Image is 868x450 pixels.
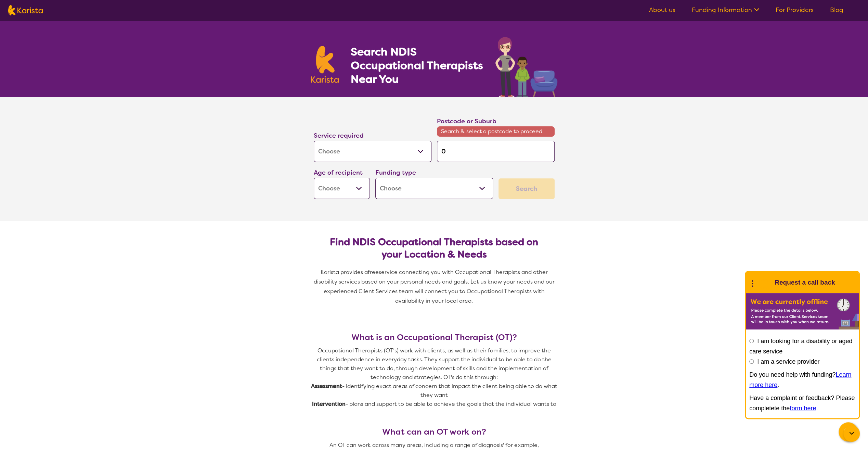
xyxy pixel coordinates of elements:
h1: Search NDIS Occupational Therapists Near You [350,45,483,86]
strong: Assessment [311,383,342,390]
label: Funding type [375,168,416,177]
label: Service required [314,132,364,140]
label: I am a service provider [757,358,819,365]
a: About us [649,6,675,14]
label: Age of recipient [314,168,363,177]
a: form here [790,405,816,412]
h3: What can an OT work on? [311,427,557,437]
a: Funding Information [692,6,759,14]
span: service connecting you with Occupational Therapists and other disability services based on your p... [314,268,556,304]
label: I am looking for a disability or aged care service [749,338,852,355]
p: - identifying exact areas of concern that impact the client being able to do what they want [311,382,557,400]
p: Do you need help with funding? . [749,370,855,390]
strong: Intervention [312,400,346,408]
span: Search & select a postcode to proceed [437,126,555,137]
h1: Request a call back [775,277,835,288]
span: Karista provides a [321,268,368,276]
p: - plans and support to be able to achieve the goals that the individual wants to [311,400,557,409]
button: Channel Menu [839,422,858,441]
input: Type [437,141,555,162]
img: Karista logo [311,46,339,83]
img: Karista logo [8,5,43,15]
img: Karista [757,276,770,289]
img: occupational-therapy [495,37,557,97]
a: For Providers [776,6,814,14]
span: free [368,268,379,276]
h3: What is an Occupational Therapist (OT)? [311,333,557,342]
h2: Find NDIS Occupational Therapists based on your Location & Needs [319,236,549,261]
label: Postcode or Suburb [437,117,496,125]
p: Have a complaint or feedback? Please completete the . [749,393,855,413]
p: Occupational Therapists (OT’s) work with clients, as well as their families, to improve the clien... [311,346,557,382]
img: Karista offline chat form to request call back [746,293,859,329]
a: Blog [830,6,843,14]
